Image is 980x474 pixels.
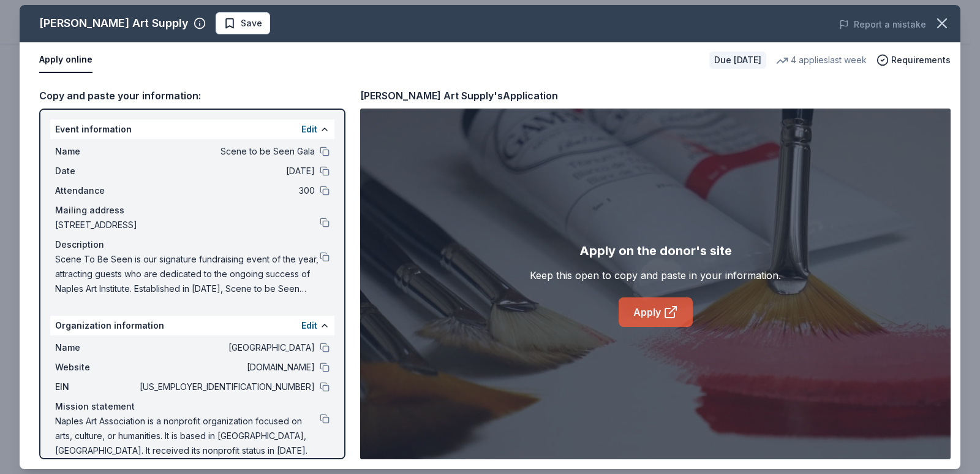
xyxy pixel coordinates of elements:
[55,414,320,458] span: Naples Art Association is a nonprofit organization focused on arts, culture, or humanities. It is...
[839,17,926,32] button: Report a mistake
[55,218,320,232] span: [STREET_ADDRESS]
[55,380,137,394] span: EIN
[530,268,781,283] div: Keep this open to copy and paste in your information.
[137,144,315,159] span: Scene to be Seen Gala
[55,183,137,198] span: Attendance
[55,237,330,252] div: Description
[137,340,315,355] span: [GEOGRAPHIC_DATA]
[39,88,345,104] div: Copy and paste your information:
[39,13,189,33] div: [PERSON_NAME] Art Supply
[50,316,334,335] div: Organization information
[876,53,951,67] button: Requirements
[776,53,867,67] div: 4 applies last week
[241,16,262,31] span: Save
[891,53,951,67] span: Requirements
[55,144,137,159] span: Name
[55,252,320,296] span: Scene To Be Seen is our signature fundraising event of the year, attracting guests who are dedica...
[55,399,330,414] div: Mission statement
[137,380,315,394] span: [US_EMPLOYER_IDENTIFICATION_NUMBER]
[301,318,317,333] button: Edit
[301,122,317,137] button: Edit
[619,297,693,327] a: Apply
[709,52,766,69] div: Due [DATE]
[360,88,558,104] div: [PERSON_NAME] Art Supply's Application
[50,120,334,139] div: Event information
[55,360,137,375] span: Website
[55,164,137,178] span: Date
[55,203,330,218] div: Mailing address
[216,12,270,34] button: Save
[579,241,732,261] div: Apply on the donor's site
[137,183,315,198] span: 300
[55,340,137,355] span: Name
[137,164,315,178] span: [DATE]
[39,47,92,73] button: Apply online
[137,360,315,375] span: [DOMAIN_NAME]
